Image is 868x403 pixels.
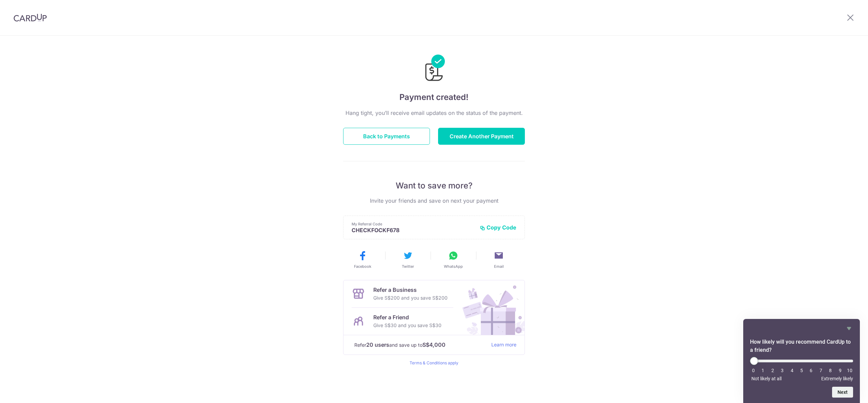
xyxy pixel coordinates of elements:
[433,250,473,269] button: WhatsApp
[354,341,486,349] p: Refer and save up to
[373,321,441,329] p: Give S$30 and you save S$30
[789,368,795,373] li: 4
[438,128,525,145] button: Create Another Payment
[837,368,844,373] li: 9
[373,286,448,294] p: Refer a Business
[759,368,766,373] li: 1
[388,250,428,269] button: Twitter
[354,264,371,269] span: Facebook
[491,341,516,349] a: Learn more
[750,324,853,398] div: How likely will you recommend CardUp to a friend? Select an option from 0 to 10, with 0 being Not...
[779,368,786,373] li: 3
[808,368,814,373] li: 6
[832,387,853,398] button: Next question
[343,109,525,117] p: Hang tight, you’ll receive email updates on the status of the payment.
[750,368,757,373] li: 0
[352,227,474,234] p: CHECKFOCKF678
[343,197,525,205] p: Invite your friends and save on next your payment
[456,280,525,335] img: Refer
[410,360,458,365] a: Terms & Conditions apply
[444,264,463,269] span: WhatsApp
[366,341,389,349] strong: 20 users
[373,313,441,321] p: Refer a Friend
[827,368,834,373] li: 8
[750,338,853,354] h2: How likely will you recommend CardUp to a friend? Select an option from 0 to 10, with 0 being Not...
[373,294,448,302] p: Give S$200 and you save S$200
[845,324,853,333] button: Hide survey
[821,376,853,381] span: Extremely likely
[769,368,776,373] li: 2
[423,55,445,83] img: Payments
[422,341,446,349] strong: S$4,000
[14,14,47,22] img: CardUp
[798,368,805,373] li: 5
[817,368,824,373] li: 7
[494,264,504,269] span: Email
[751,376,782,381] span: Not likely at all
[342,250,382,269] button: Facebook
[343,91,525,103] h4: Payment created!
[343,180,525,191] p: Want to save more?
[480,224,516,231] button: Copy Code
[402,264,414,269] span: Twitter
[352,221,474,227] p: My Referral Code
[343,128,430,145] button: Back to Payments
[479,250,519,269] button: Email
[846,368,853,373] li: 10
[750,357,853,381] div: How likely will you recommend CardUp to a friend? Select an option from 0 to 10, with 0 being Not...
